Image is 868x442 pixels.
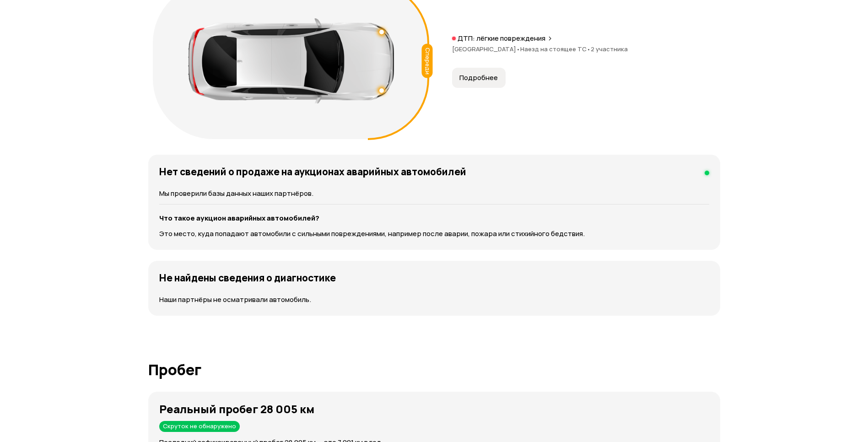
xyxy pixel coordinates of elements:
[421,44,432,78] div: Спереди
[159,189,709,199] p: Мы проверили базы данных наших партнёров.
[159,229,709,239] p: Это место, куда попадают автомобили с сильными повреждениями, например после аварии, пожара или с...
[458,34,545,43] p: ДТП: лёгкие повреждения
[587,45,591,53] span: •
[159,272,336,284] h4: Не найдены сведения о диагностике
[159,421,240,432] div: Скруток не обнаружено
[159,401,314,416] strong: Реальный пробег 28 005 км
[516,45,520,53] span: •
[459,73,498,82] span: Подробнее
[452,45,520,53] span: [GEOGRAPHIC_DATA]
[591,45,628,53] span: 2 участника
[159,213,319,223] strong: Что такое аукцион аварийных автомобилей?
[520,45,591,53] span: Наезд на стоящее ТС
[159,166,466,178] h4: Нет сведений о продаже на аукционах аварийных автомобилей
[148,361,720,378] h1: Пробег
[159,295,709,305] p: Наши партнёры не осматривали автомобиль.
[452,68,506,88] button: Подробнее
